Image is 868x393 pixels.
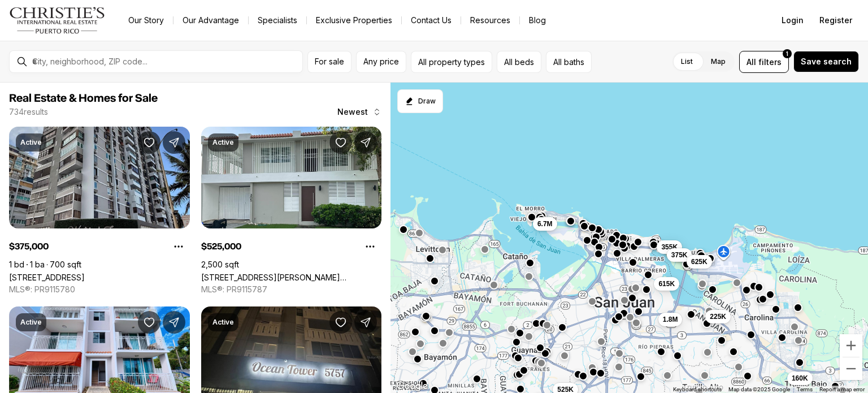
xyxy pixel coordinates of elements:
button: Login [775,9,810,32]
a: Exclusive Properties [307,12,401,28]
span: Newest [337,107,368,116]
button: Share Property [354,311,377,334]
p: Active [20,138,42,147]
button: 355K [657,240,682,254]
button: 6.7M [532,217,557,231]
button: 625K [687,255,712,269]
span: Register [819,16,852,25]
button: Contact Us [402,12,461,28]
button: All baths [546,51,592,73]
img: logo [9,7,106,34]
span: 1 [786,49,788,58]
a: 20 PONCE DE LEON #305, GUAYNABO PR, 00969 [201,273,382,282]
a: Our Story [119,12,173,28]
button: Share Property [163,131,185,154]
button: Share Property [163,311,185,334]
button: Register [813,9,859,32]
button: 375K [666,248,692,262]
label: List [672,51,702,72]
p: 734 results [9,107,48,116]
button: Newest [331,101,388,123]
span: For sale [315,57,344,66]
button: 1.8M [658,313,682,326]
span: filters [758,56,782,68]
span: Save search [801,57,852,66]
span: 6.7M [537,219,552,228]
span: Any price [363,57,399,66]
span: 625K [691,257,708,266]
span: All [747,56,756,68]
button: Any price [356,51,406,73]
a: 4123 ISLA VERDE AVE #201, CAROLINA PR, 00979 [9,273,85,282]
button: For sale [307,51,351,73]
span: 355K [661,243,678,252]
span: 615K [658,279,675,288]
p: Active [212,318,234,327]
span: Real Estate & Homes for Sale [9,93,158,104]
button: 615K [654,277,679,291]
button: Save Property: 1 VEREDAS DEL RIO #A310 [138,311,160,334]
span: 1.8M [662,315,678,324]
p: Active [212,138,234,147]
span: Login [782,16,804,25]
a: Resources [461,12,519,28]
button: Save Property: 20 PONCE DE LEON #305 [329,131,352,154]
button: Property options [167,235,190,258]
span: 375K [671,251,687,260]
button: Allfilters1 [739,51,789,73]
p: Active [20,318,42,327]
a: Blog [520,12,555,28]
label: Map [702,51,735,72]
button: Start drawing [397,89,443,113]
button: Save Property: 4123 ISLA VERDE AVE #201 [138,131,160,154]
button: Save search [793,51,859,72]
a: Our Advantage [173,12,248,28]
button: All property types [411,51,492,73]
button: Save Property: 5757 AVE. ISLA VERDE #803 [329,311,352,334]
button: Share Property [354,131,377,154]
button: Property options [359,235,381,258]
a: Specialists [249,12,306,28]
button: All beds [497,51,541,73]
